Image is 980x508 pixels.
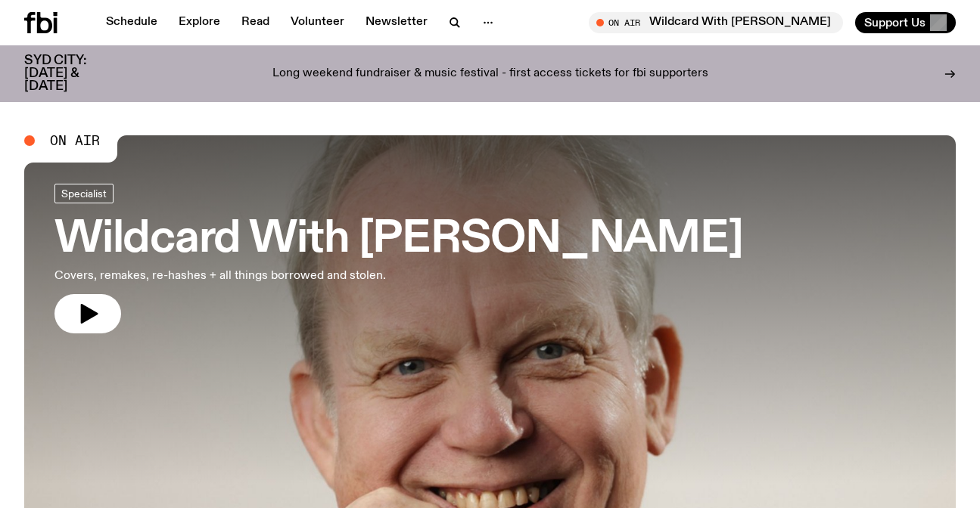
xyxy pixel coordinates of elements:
a: Schedule [97,12,166,33]
p: Long weekend fundraiser & music festival - first access tickets for fbi supporters [272,67,708,81]
a: Read [232,12,278,33]
h3: SYD CITY: [DATE] & [DATE] [24,54,121,93]
span: Specialist [61,187,107,199]
span: On Air [50,134,100,147]
a: Volunteer [282,12,353,33]
a: Specialist [54,184,114,203]
button: Support Us [855,12,956,33]
p: Covers, remakes, re-hashes + all things borrowed and stolen. [54,267,442,285]
button: On AirWildcard With [PERSON_NAME] [589,12,843,33]
span: Support Us [864,16,926,29]
h3: Wildcard With [PERSON_NAME] [54,218,743,261]
a: Newsletter [356,12,437,33]
a: Wildcard With [PERSON_NAME]Covers, remakes, re-hashes + all things borrowed and stolen. [54,184,743,333]
a: Explore [170,12,229,33]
